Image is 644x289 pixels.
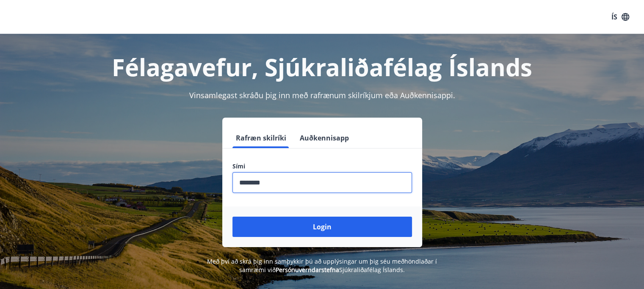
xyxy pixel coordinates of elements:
[189,90,455,100] span: Vinsamlegast skráðu þig inn með rafrænum skilríkjum eða Auðkennisappi.
[296,128,352,148] button: Auðkennisapp
[207,257,437,274] span: Með því að skrá þig inn samþykkir þú að upplýsingar um þig séu meðhöndlaðar í samræmi við Sjúkral...
[232,217,412,237] button: Login
[232,128,290,148] button: Rafræn skilríki
[28,51,617,83] h1: Félagavefur, Sjúkraliðafélag Íslands
[607,9,634,25] button: ÍS
[276,266,339,274] a: Persónuverndarstefna
[232,162,412,171] label: Sími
